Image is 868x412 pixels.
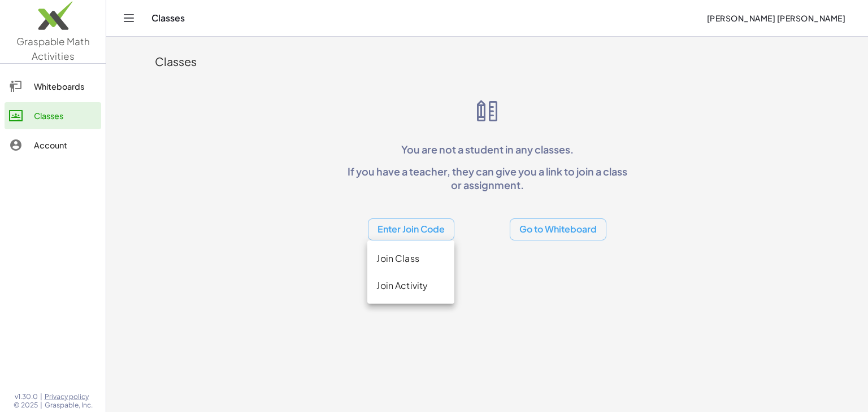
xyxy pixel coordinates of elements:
[697,8,854,28] button: [PERSON_NAME] [PERSON_NAME]
[34,80,97,93] div: Whiteboards
[342,165,632,191] p: If you have a teacher, they can give you a link to join a class or assignment.
[16,35,90,62] span: Graspable Math Activities
[120,9,138,27] button: Toggle navigation
[45,392,93,401] a: Privacy policy
[40,401,42,410] span: |
[155,54,819,69] div: Classes
[706,13,845,23] span: [PERSON_NAME] [PERSON_NAME]
[5,102,101,129] a: Classes
[5,73,101,100] a: Whiteboards
[45,401,93,410] span: Graspable, Inc.
[376,252,445,265] div: Join Class
[376,279,445,292] div: Join Activity
[14,401,38,410] span: © 2025
[368,218,454,240] button: Enter Join Code
[34,109,97,122] div: Classes
[40,392,42,401] span: |
[5,132,101,159] a: Account
[342,143,632,156] p: You are not a student in any classes.
[510,218,606,240] button: Go to Whiteboard
[34,138,97,152] div: Account
[15,392,38,401] span: v1.30.0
